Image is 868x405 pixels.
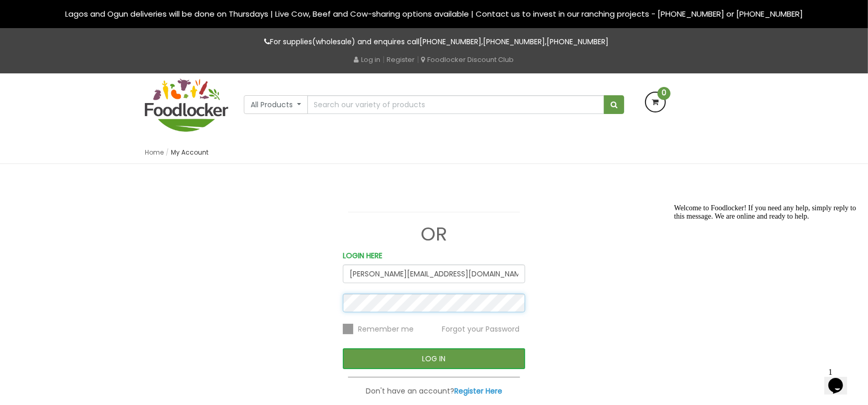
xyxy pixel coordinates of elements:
[670,200,858,358] iframe: chat widget
[483,36,545,47] a: [PHONE_NUMBER]
[417,54,419,65] span: |
[420,36,482,47] a: [PHONE_NUMBER]
[442,324,519,334] span: Forgot your Password
[4,4,186,20] span: Welcome to Foodlocker! If you need any help, simply reply to this message. We are online and read...
[145,148,164,157] a: Home
[4,4,192,21] div: Welcome to Foodlocker! If you need any help, simply reply to this message. We are online and read...
[658,87,671,100] span: 0
[387,55,415,65] a: Register
[358,324,414,334] span: Remember me
[343,250,382,262] label: LOGIN HERE
[343,224,525,245] h1: OR
[383,54,385,65] span: |
[421,55,514,65] a: Foodlocker Discount Club
[343,348,525,369] button: LOG IN
[370,185,499,206] iframe: fb:login_button Facebook Social Plugin
[354,55,381,65] a: Log in
[343,264,525,283] input: Email
[145,79,228,132] img: FoodLocker
[343,385,525,397] p: Don't have an account?
[547,36,609,47] a: [PHONE_NUMBER]
[442,323,519,334] a: Forgot your Password
[65,8,803,19] span: Lagos and Ogun deliveries will be done on Thursdays | Live Cow, Beef and Cow-sharing options avai...
[244,95,308,114] button: All Products
[454,386,502,396] a: Register Here
[824,363,858,395] iframe: chat widget
[307,95,604,114] input: Search our variety of products
[145,36,723,48] p: For supplies(wholesale) and enquires call , ,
